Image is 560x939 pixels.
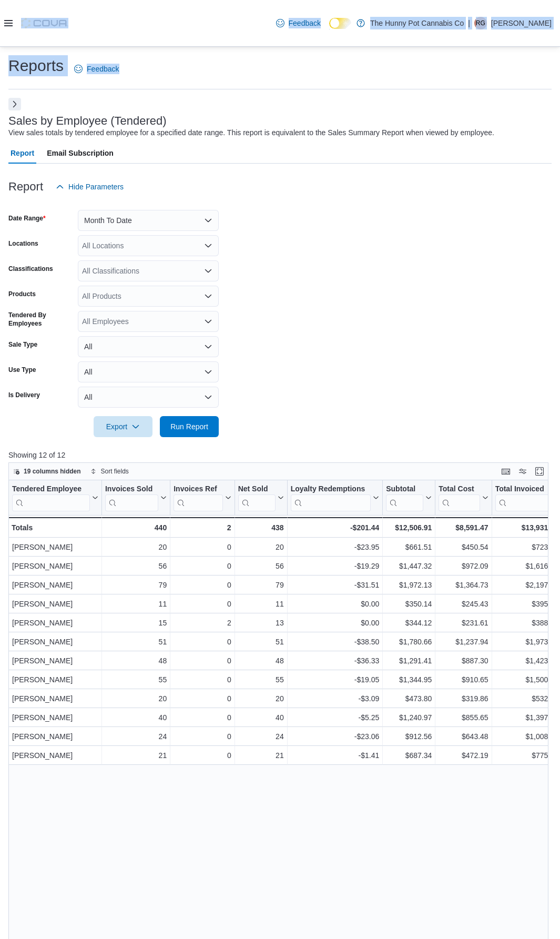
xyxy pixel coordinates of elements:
div: $395.64 [495,598,558,610]
img: Cova [21,18,68,28]
div: 55 [105,673,167,686]
button: Subtotal [386,484,432,511]
button: Invoices Ref [174,484,231,511]
div: $2,197.12 [495,579,558,591]
div: 79 [105,579,167,591]
div: 51 [238,635,284,648]
div: $1,423.01 [495,654,558,667]
div: $350.14 [386,598,432,610]
button: Open list of options [204,267,212,275]
div: [PERSON_NAME] [12,560,98,572]
div: $245.43 [439,598,488,610]
div: $1,972.13 [386,579,432,591]
div: Total Invoiced [495,484,550,494]
div: Invoices Ref [174,484,222,494]
button: Total Cost [439,484,488,511]
label: Products [8,290,36,298]
a: Feedback [272,13,325,34]
button: Open list of options [204,292,212,300]
div: 2 [174,617,231,629]
button: All [78,336,219,357]
div: $532.33 [495,692,558,705]
div: 0 [174,673,231,686]
span: Run Report [170,421,208,432]
div: $1,291.41 [386,654,432,667]
a: Feedback [70,58,123,79]
div: [PERSON_NAME] [12,711,98,724]
div: 0 [174,579,231,591]
div: 440 [105,521,167,534]
div: Loyalty Redemptions [291,484,371,494]
div: $1,500.82 [495,673,558,686]
button: Open list of options [204,317,212,326]
div: -$1.41 [291,749,380,762]
span: Export [100,416,146,437]
div: Total Invoiced [495,484,550,511]
div: [PERSON_NAME] [12,692,98,705]
label: Classifications [8,265,53,273]
div: 48 [238,654,284,667]
div: 40 [105,711,167,724]
div: 79 [238,579,284,591]
span: 19 columns hidden [24,467,81,476]
button: 19 columns hidden [9,465,85,478]
div: Tendered Employee [12,484,90,494]
div: $1,616.27 [495,560,558,572]
div: $887.30 [439,654,488,667]
div: 11 [238,598,284,610]
div: -$19.05 [291,673,380,686]
div: Subtotal [386,484,423,511]
div: $388.85 [495,617,558,629]
button: Run Report [160,416,219,437]
div: 2 [174,521,231,534]
div: -$19.29 [291,560,380,572]
div: 24 [105,730,167,743]
div: 0 [174,598,231,610]
h1: Reports [8,55,64,76]
button: Total Invoiced [495,484,558,511]
p: | [468,17,470,29]
div: Net Sold [238,484,276,494]
div: 21 [105,749,167,762]
div: $319.86 [439,692,488,705]
label: Date Range [8,214,46,223]
div: $723.58 [495,541,558,553]
div: 51 [105,635,167,648]
div: -$23.06 [291,730,380,743]
div: Totals [12,521,98,534]
button: Next [8,98,21,110]
div: [PERSON_NAME] [12,541,98,553]
span: Feedback [289,18,321,28]
h3: Report [8,180,43,193]
div: 0 [174,692,231,705]
label: Locations [8,239,38,248]
div: Loyalty Redemptions [291,484,371,511]
div: Ryckolos Griffiths [474,17,487,29]
div: 20 [105,541,167,553]
div: $450.54 [439,541,488,553]
div: $855.65 [439,711,488,724]
button: Tendered Employee [12,484,98,511]
div: -$31.51 [291,579,380,591]
p: Showing 12 of 12 [8,450,554,460]
div: $1,973.71 [495,635,558,648]
span: Email Subscription [47,143,114,164]
button: Display options [516,465,529,478]
div: 56 [238,560,284,572]
div: 0 [174,711,231,724]
button: Export [94,416,152,437]
p: The Hunny Pot Cannabis Co [370,17,464,29]
div: $8,591.47 [439,521,488,534]
div: 0 [174,541,231,553]
div: Total Cost [439,484,480,494]
label: Tendered By Employees [8,311,74,328]
div: $661.51 [386,541,432,553]
span: Hide Parameters [68,181,124,192]
div: 438 [238,521,284,534]
div: $1,240.97 [386,711,432,724]
div: 0 [174,654,231,667]
span: RG [476,17,485,29]
div: Invoices Sold [105,484,158,511]
button: Net Sold [238,484,284,511]
div: $344.12 [386,617,432,629]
